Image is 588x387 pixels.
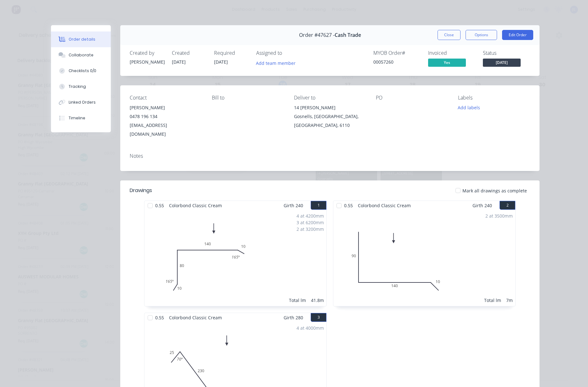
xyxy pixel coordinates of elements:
[130,103,202,139] div: [PERSON_NAME]0478 196 134[EMAIL_ADDRESS][DOMAIN_NAME]
[253,59,299,67] button: Add team member
[69,115,85,121] div: Timeline
[130,153,530,159] div: Notes
[355,201,413,210] span: Colorbond Classic Cream
[130,95,202,101] div: Contact
[333,210,515,306] div: 090140102 at 3500mmTotal lm7m
[289,297,306,304] div: Total lm
[284,201,303,210] span: Girth 240
[69,68,96,74] div: Checklists 0/0
[472,201,492,210] span: Girth 240
[69,100,96,105] div: Linked Orders
[458,95,530,101] div: Labels
[297,226,324,232] div: 2 at 3200mm
[51,94,111,110] button: Linked Orders
[69,52,93,58] div: Collaborate
[51,31,111,47] button: Order details
[506,297,513,304] div: 7m
[311,297,324,304] div: 41.8m
[428,59,466,66] span: Yes
[256,50,319,56] div: Assigned to
[502,30,533,40] button: Edit Order
[130,59,164,65] div: [PERSON_NAME]
[466,30,497,40] button: Options
[130,121,202,139] div: [EMAIL_ADDRESS][DOMAIN_NAME]
[311,313,326,322] button: 3
[297,213,324,219] div: 4 at 4200mm
[51,47,111,63] button: Collaborate
[297,325,324,331] div: 4 at 4000mm
[311,201,326,210] button: 1
[376,95,448,101] div: PO
[51,110,111,126] button: Timeline
[428,50,475,56] div: Invoiced
[294,103,366,130] div: 14 [PERSON_NAME]Gosnells, [GEOGRAPHIC_DATA], [GEOGRAPHIC_DATA], 6110
[130,50,164,56] div: Created by
[130,187,152,194] div: Drawings
[438,30,461,40] button: Close
[130,103,202,112] div: [PERSON_NAME]
[294,103,366,112] div: 14 [PERSON_NAME]
[51,79,111,94] button: Tracking
[172,50,206,56] div: Created
[299,32,335,38] span: Order #47627 -
[297,219,324,226] div: 3 at 6200mm
[483,59,521,68] button: [DATE]
[294,95,366,101] div: Deliver to
[335,32,361,38] span: Cash Trade
[153,201,167,210] span: 0.55
[342,201,355,210] span: 0.55
[294,112,366,130] div: Gosnells, [GEOGRAPHIC_DATA], [GEOGRAPHIC_DATA], 6110
[214,59,228,65] span: [DATE]
[167,313,224,322] span: Colorbond Classic Cream
[500,201,515,210] button: 2
[69,84,86,89] div: Tracking
[214,50,249,56] div: Required
[212,95,284,101] div: Bill to
[144,210,326,306] div: 0108014010165º165º4 at 4200mm3 at 6200mm2 at 3200mmTotal lm41.8m
[483,50,530,56] div: Status
[172,59,186,65] span: [DATE]
[483,59,521,66] span: [DATE]
[373,59,421,65] div: 00057260
[256,59,299,67] button: Add team member
[69,37,95,42] div: Order details
[462,187,527,194] span: Mark all drawings as complete
[153,313,167,322] span: 0.55
[455,103,483,112] button: Add labels
[484,297,501,304] div: Total lm
[284,313,303,322] span: Girth 280
[51,63,111,79] button: Checklists 0/0
[130,112,202,121] div: 0478 196 134
[485,213,513,219] div: 2 at 3500mm
[373,50,421,56] div: MYOB Order #
[167,201,224,210] span: Colorbond Classic Cream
